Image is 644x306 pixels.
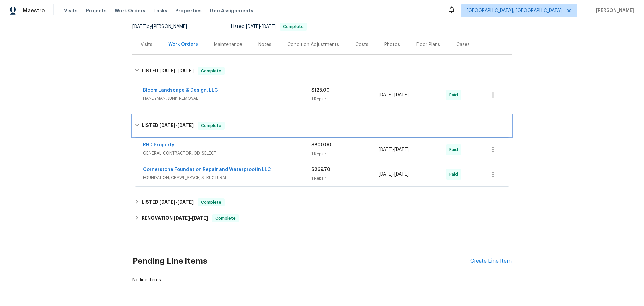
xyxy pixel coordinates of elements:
[177,68,194,73] span: [DATE]
[379,92,409,98] span: -
[246,24,276,29] span: -
[143,88,218,93] a: Bloom Landscape & Design, LLC
[355,41,368,48] div: Costs
[311,167,330,172] span: $269.70
[311,96,379,102] div: 1 Repair
[210,7,253,14] span: Geo Assignments
[143,143,174,147] a: RHD Property
[593,7,634,14] span: [PERSON_NAME]
[132,23,195,31] div: by [PERSON_NAME]
[143,150,311,157] span: GENERAL_CONTRACTOR, OD_SELECT
[132,115,512,136] div: LISTED [DATE]-[DATE]Complete
[174,216,190,220] span: [DATE]
[287,41,339,48] div: Condition Adjustments
[143,167,271,172] a: Cornerstone Foundation Repair and Waterproofin LLC
[177,200,194,204] span: [DATE]
[198,199,224,206] span: Complete
[258,41,271,48] div: Notes
[394,93,409,97] span: [DATE]
[379,171,409,178] span: -
[198,122,224,129] span: Complete
[159,200,194,204] span: -
[168,41,198,48] div: Work Orders
[159,123,175,128] span: [DATE]
[262,24,276,29] span: [DATE]
[132,194,512,210] div: LISTED [DATE]-[DATE]Complete
[449,92,461,98] span: Paid
[141,41,152,48] div: Visits
[143,174,311,181] span: FOUNDATION, CRAWL_SPACE, STRUCTURAL
[23,7,45,14] span: Maestro
[174,216,208,220] span: -
[132,246,470,277] h2: Pending Line Items
[142,67,194,75] h6: LISTED
[175,7,202,14] span: Properties
[214,41,242,48] div: Maintenance
[311,175,379,182] div: 1 Repair
[213,215,238,222] span: Complete
[132,60,512,82] div: LISTED [DATE]-[DATE]Complete
[449,171,461,178] span: Paid
[311,143,331,147] span: $800.00
[394,172,409,177] span: [DATE]
[449,146,461,153] span: Paid
[467,7,562,14] span: [GEOGRAPHIC_DATA], [GEOGRAPHIC_DATA]
[142,198,194,206] h6: LISTED
[132,210,512,226] div: RENOVATION [DATE]-[DATE]Complete
[379,147,393,152] span: [DATE]
[142,122,194,130] h6: LISTED
[379,146,409,153] span: -
[311,88,330,93] span: $125.00
[231,24,307,29] span: Listed
[143,95,311,102] span: HANDYMAN, JUNK_REMOVAL
[132,24,147,29] span: [DATE]
[384,41,400,48] div: Photos
[379,93,393,97] span: [DATE]
[379,172,393,177] span: [DATE]
[159,123,194,128] span: -
[416,41,440,48] div: Floor Plans
[159,68,194,73] span: -
[394,147,409,152] span: [DATE]
[192,216,208,220] span: [DATE]
[64,7,78,14] span: Visits
[280,25,306,29] span: Complete
[132,277,512,283] div: No line items.
[177,123,194,128] span: [DATE]
[159,68,175,73] span: [DATE]
[456,41,470,48] div: Cases
[246,24,260,29] span: [DATE]
[311,150,379,157] div: 1 Repair
[470,258,512,264] div: Create Line Item
[153,8,167,13] span: Tasks
[115,7,145,14] span: Work Orders
[86,7,107,14] span: Projects
[198,68,224,74] span: Complete
[159,200,175,204] span: [DATE]
[142,214,208,222] h6: RENOVATION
